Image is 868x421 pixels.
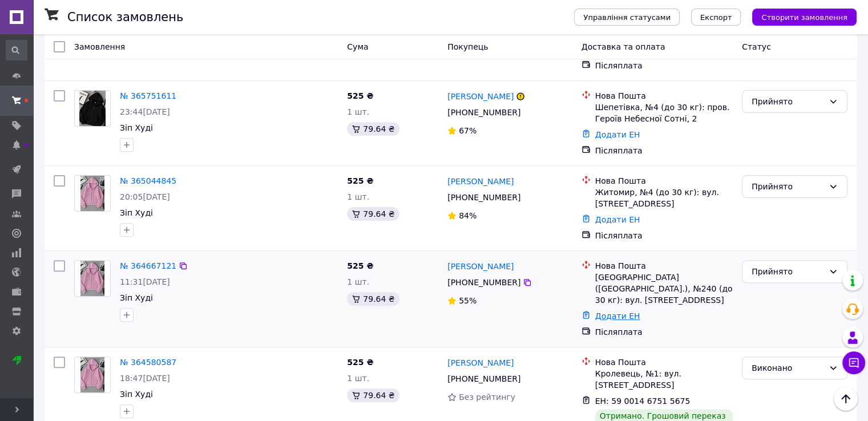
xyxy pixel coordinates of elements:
[595,272,733,306] div: [GEOGRAPHIC_DATA] ([GEOGRAPHIC_DATA].), №240 (до 30 кг): вул. [STREET_ADDRESS]
[74,175,111,212] a: Фото товару
[582,42,665,51] span: Доставка та оплата
[459,211,477,220] span: 84%
[595,90,733,102] div: Нова Пошта
[742,42,771,51] span: Статус
[347,192,369,201] span: 1 шт.
[459,296,477,305] span: 55%
[595,145,733,156] div: Післяплата
[595,215,640,224] a: Додати ЕН
[347,292,399,306] div: 79.64 ₴
[752,95,824,108] div: Прийнято
[347,42,368,51] span: Cума
[741,12,857,21] a: Створити замовлення
[752,9,857,26] button: Створити замовлення
[347,122,399,136] div: 79.64 ₴
[347,374,369,383] span: 1 шт.
[595,175,733,187] div: Нова Пошта
[447,261,514,272] a: [PERSON_NAME]
[595,260,733,272] div: Нова Пошта
[74,90,111,127] a: Фото товару
[834,387,858,411] button: Наверх
[445,189,523,205] div: [PHONE_NUMBER]
[120,277,170,286] span: 11:31[DATE]
[752,265,824,278] div: Прийнято
[447,91,514,102] a: [PERSON_NAME]
[595,357,733,368] div: Нова Пошта
[761,13,847,22] span: Створити замовлення
[120,107,170,116] span: 23:44[DATE]
[120,390,153,399] a: Зіп Худі
[595,396,691,406] span: ЕН: 59 0014 6751 5675
[752,180,824,193] div: Прийнято
[595,368,733,391] div: Кролевець, №1: вул. [STREET_ADDRESS]
[445,104,523,120] div: [PHONE_NUMBER]
[583,13,671,22] span: Управління статусами
[595,130,640,139] a: Додати ЕН
[120,261,176,270] a: № 364667121
[120,176,176,185] a: № 365044845
[347,107,369,116] span: 1 шт.
[120,293,153,302] a: Зіп Худі
[120,358,176,367] a: № 364580587
[459,392,515,402] span: Без рейтингу
[595,326,733,338] div: Післяплата
[595,60,733,71] div: Післяплата
[347,277,369,286] span: 1 шт.
[595,230,733,241] div: Післяплата
[120,374,170,383] span: 18:47[DATE]
[347,261,373,270] span: 525 ₴
[347,176,373,185] span: 525 ₴
[347,91,373,100] span: 525 ₴
[447,176,514,187] a: [PERSON_NAME]
[80,176,104,211] img: Фото товару
[574,9,680,26] button: Управління статусами
[445,274,523,290] div: [PHONE_NUMBER]
[459,126,477,135] span: 67%
[700,13,732,22] span: Експорт
[80,357,104,392] img: Фото товару
[595,102,733,124] div: Шепетівка, №4 (до 30 кг): пров. Героїв Небесної Сотні, 2
[347,207,399,221] div: 79.64 ₴
[120,91,176,100] a: № 365751611
[447,42,488,51] span: Покупець
[752,362,824,374] div: Виконано
[74,42,125,51] span: Замовлення
[79,91,106,126] img: Фото товару
[74,357,111,393] a: Фото товару
[347,358,373,367] span: 525 ₴
[447,357,514,369] a: [PERSON_NAME]
[347,388,399,402] div: 79.64 ₴
[120,208,153,217] a: Зіп Худі
[595,311,640,321] a: Додати ЕН
[80,261,104,296] img: Фото товару
[67,10,183,24] h1: Список замовлень
[691,9,741,26] button: Експорт
[595,187,733,209] div: Житомир, №4 (до 30 кг): вул. [STREET_ADDRESS]
[120,192,170,201] span: 20:05[DATE]
[74,260,111,297] a: Фото товару
[120,123,153,132] a: Зіп Худі
[842,351,865,374] button: Чат з покупцем
[445,371,523,387] div: [PHONE_NUMBER]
